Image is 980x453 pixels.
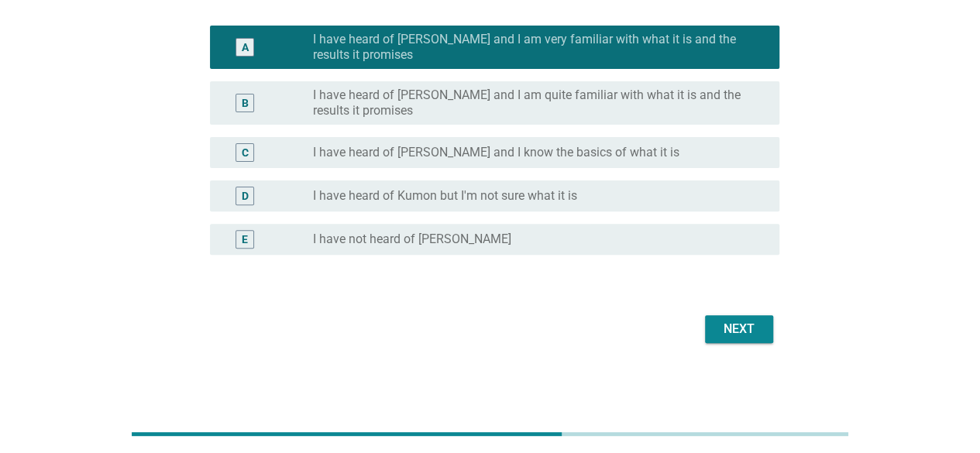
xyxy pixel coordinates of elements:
div: Next [717,320,761,338]
div: C [242,144,249,160]
button: Next [705,315,773,343]
label: I have heard of [PERSON_NAME] and I am very familiar with what it is and the results it promises [313,32,755,63]
div: B [242,94,249,111]
div: E [242,231,248,247]
div: A [242,39,249,55]
label: I have heard of [PERSON_NAME] and I am quite familiar with what it is and the results it promises [313,88,755,118]
label: I have not heard of [PERSON_NAME] [313,232,511,247]
label: I have heard of [PERSON_NAME] and I know the basics of what it is [313,145,679,160]
div: D [242,187,249,204]
label: I have heard of Kumon but I'm not sure what it is [313,188,577,204]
